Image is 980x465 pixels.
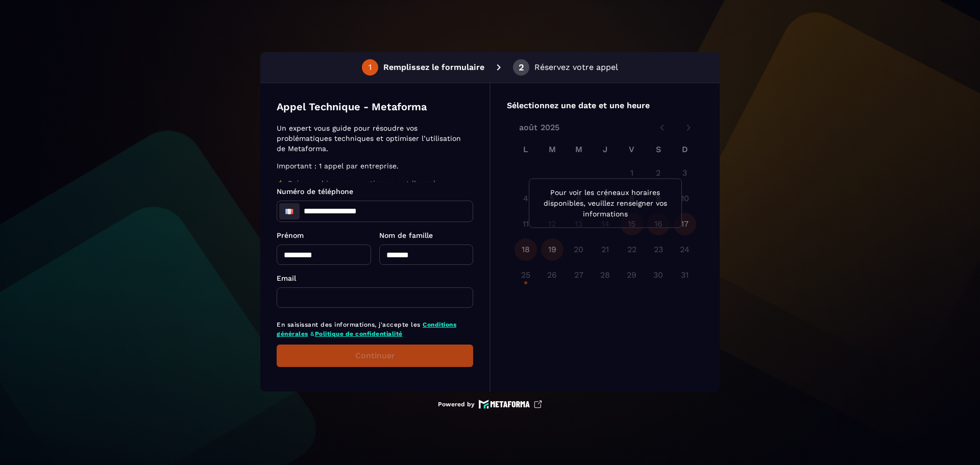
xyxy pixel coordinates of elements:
[534,61,618,74] p: Réservez votre appel
[438,400,475,408] p: Powered by
[277,320,473,338] p: En saisissant des informations, j'accepte les
[315,330,403,337] a: Politique de confidentialité
[507,100,703,112] p: Sélectionnez une date et une heure
[310,330,315,337] span: &
[383,61,484,74] p: Remplissez le formulaire
[438,400,542,409] a: Powered by
[379,231,433,239] span: Nom de famille
[537,187,673,219] p: Pour voir les créneaux horaires disponibles, veuillez renseigner vos informations
[277,161,470,171] p: Important : 1 appel par entreprise.
[519,63,524,72] div: 2
[277,100,427,114] p: Appel Technique - Metaforma
[279,203,300,219] div: France: + 33
[277,231,304,239] span: Prénom
[277,274,296,282] span: Email
[369,63,372,72] div: 1
[277,187,353,195] span: Numéro de téléphone
[277,178,470,188] p: 👉 Préparez bien vos questions avant l’appel.
[277,123,470,154] p: Un expert vous guide pour résoudre vos problématiques techniques et optimiser l’utilisation de Me...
